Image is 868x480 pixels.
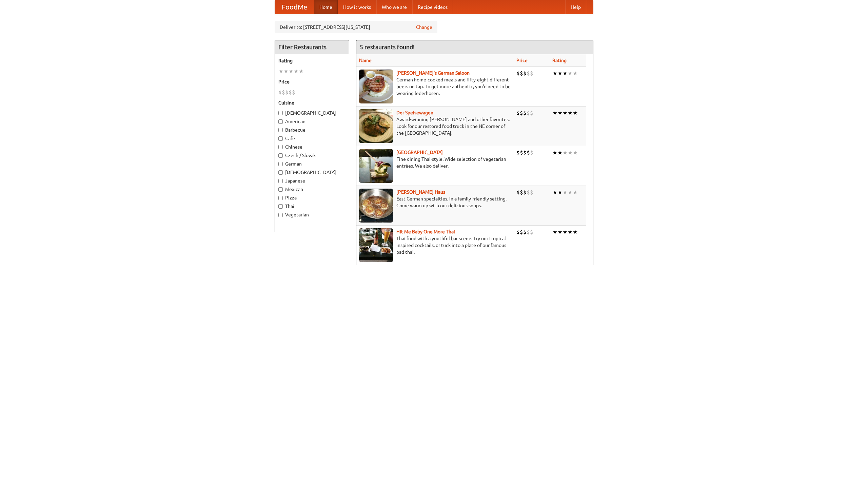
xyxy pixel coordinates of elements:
input: Cafe [278,136,283,141]
li: ★ [552,189,557,196]
li: ★ [283,68,289,75]
label: Cafe [278,135,346,142]
input: Pizza [278,196,283,200]
li: $ [520,189,523,196]
label: Vegetarian [278,211,346,218]
img: speisewagen.jpg [359,109,393,143]
li: ★ [552,70,557,77]
li: $ [527,109,530,117]
input: American [278,119,283,124]
li: $ [530,70,533,77]
li: $ [527,70,530,77]
li: ★ [299,68,304,75]
li: $ [527,228,530,236]
li: ★ [294,68,299,75]
img: esthers.jpg [359,70,393,103]
label: American [278,118,346,125]
a: Der Speisewagen [396,110,433,115]
li: $ [520,228,523,236]
li: $ [523,228,527,236]
li: $ [285,89,289,96]
p: Award-winning [PERSON_NAME] and other favorites. Look for our restored food truck in the NE corne... [359,116,511,136]
li: ★ [557,149,563,156]
a: Help [565,0,586,14]
li: ★ [552,109,557,117]
li: ★ [557,70,563,77]
li: ★ [557,228,563,236]
h5: Rating [278,57,346,64]
h4: Filter Restaurants [275,40,349,54]
li: ★ [573,70,578,77]
li: ★ [563,149,568,156]
input: Mexican [278,187,283,192]
li: $ [282,89,285,96]
label: Czech / Slovak [278,152,346,159]
li: ★ [552,228,557,236]
li: $ [516,109,520,117]
li: ★ [563,189,568,196]
li: ★ [563,228,568,236]
li: ★ [557,109,563,117]
a: Hit Me Baby One More Thai [396,229,455,234]
label: Chinese [278,143,346,150]
b: [PERSON_NAME]'s German Saloon [396,70,470,76]
input: Chinese [278,145,283,149]
p: Thai food with a youthful bar scene. Try our tropical inspired cocktails, or tuck into a plate of... [359,235,511,255]
li: ★ [568,149,573,156]
a: Price [516,58,528,63]
li: ★ [568,109,573,117]
img: babythai.jpg [359,228,393,262]
a: [PERSON_NAME] Haus [396,189,445,195]
input: Japanese [278,179,283,183]
p: Fine dining Thai-style. Wide selection of vegetarian entrées. We also deliver. [359,156,511,169]
li: ★ [573,149,578,156]
li: $ [530,228,533,236]
li: $ [292,89,295,96]
input: Thai [278,204,283,209]
div: Deliver to: [STREET_ADDRESS][US_STATE] [275,21,437,33]
h5: Price [278,78,346,85]
li: ★ [573,228,578,236]
label: Mexican [278,186,346,193]
li: $ [520,149,523,156]
label: Japanese [278,177,346,184]
input: German [278,162,283,166]
li: $ [516,228,520,236]
input: [DEMOGRAPHIC_DATA] [278,170,283,175]
li: $ [530,149,533,156]
p: East German specialties, in a family-friendly setting. Come warm up with our delicious soups. [359,195,511,209]
a: Change [416,24,432,31]
li: ★ [568,70,573,77]
li: ★ [552,149,557,156]
label: Barbecue [278,127,346,133]
li: ★ [573,109,578,117]
li: ★ [563,109,568,117]
li: $ [278,89,282,96]
li: $ [520,70,523,77]
label: [DEMOGRAPHIC_DATA] [278,110,346,116]
p: German home-cooked meals and fifty-eight different beers on tap. To get more authentic, you'd nee... [359,76,511,97]
li: $ [523,70,527,77]
li: ★ [563,70,568,77]
h5: Cuisine [278,99,346,106]
li: $ [530,109,533,117]
li: $ [530,189,533,196]
a: How it works [338,0,376,14]
li: $ [516,70,520,77]
a: Who we are [376,0,412,14]
input: Barbecue [278,128,283,132]
input: Vegetarian [278,213,283,217]
a: [GEOGRAPHIC_DATA] [396,150,443,155]
a: Home [314,0,338,14]
li: ★ [568,228,573,236]
li: $ [520,109,523,117]
li: $ [527,149,530,156]
li: $ [516,149,520,156]
li: $ [289,89,292,96]
img: satay.jpg [359,149,393,183]
input: Czech / Slovak [278,153,283,158]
